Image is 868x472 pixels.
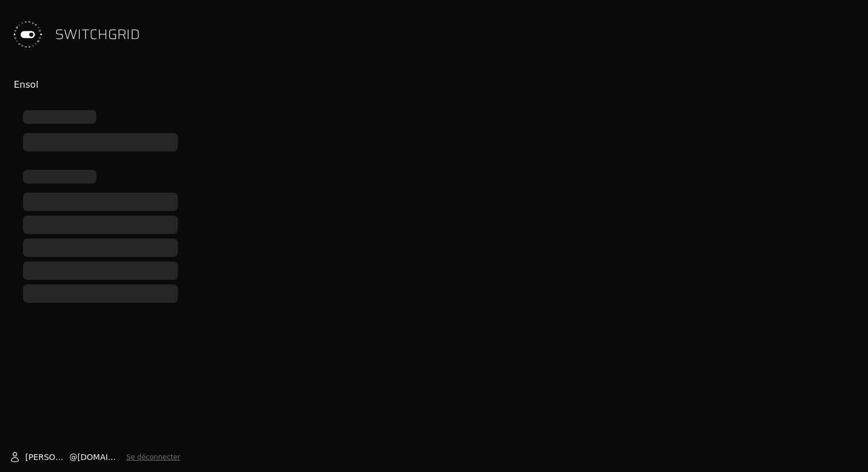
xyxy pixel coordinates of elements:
img: Switchgrid Logo [9,16,46,53]
span: SWITCHGRID [55,25,140,44]
div: Ensol [14,78,189,92]
span: @ [69,451,77,463]
button: Se déconnecter [126,453,180,462]
span: [DOMAIN_NAME] [77,451,122,463]
span: [PERSON_NAME] [25,451,69,463]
